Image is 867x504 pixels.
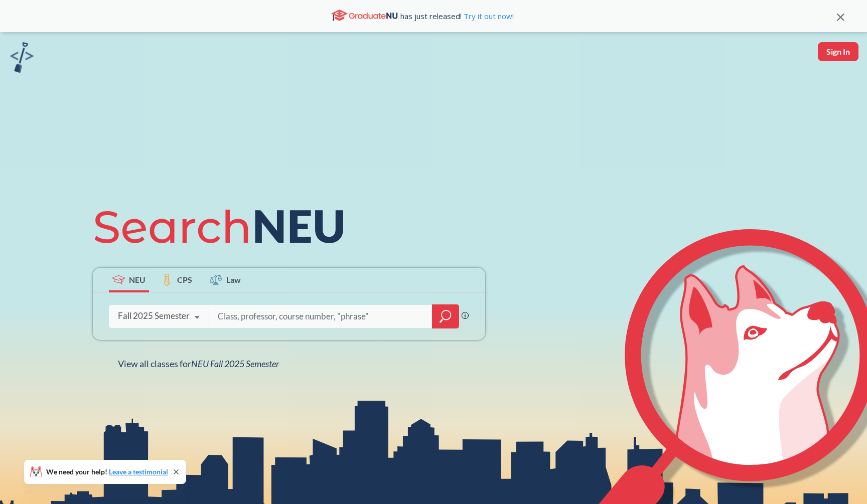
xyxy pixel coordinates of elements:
[177,274,192,285] span: CPS
[118,310,190,321] div: Fall 2025 Semester
[109,467,168,476] a: Leave a testimonial
[462,11,514,21] a: Try it out now!
[818,42,858,61] button: Sign In
[10,42,34,76] a: sandbox logo
[10,42,34,73] img: sandbox logo
[191,358,279,369] span: NEU Fall 2025 Semester
[432,304,459,328] div: magnifying glass
[46,468,168,475] span: We need your help!
[217,306,425,327] input: Class, professor, course number, "phrase"
[440,309,452,323] svg: magnifying glass
[226,274,241,285] span: Law
[129,274,146,285] span: NEU
[118,358,279,369] span: View all classes for
[400,11,514,22] span: has just released!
